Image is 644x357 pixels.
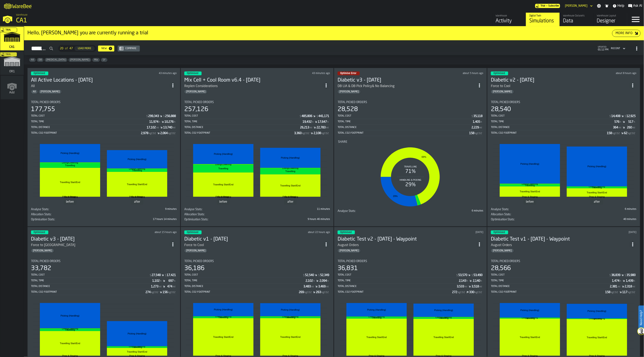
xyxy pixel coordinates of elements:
div: 28,528 [338,106,358,113]
span: Gregg [69,58,91,61]
span: Total Picked Orders [31,101,61,104]
span: h [174,121,175,124]
span: Allocation Stats: [31,213,51,216]
div: Title [184,101,330,104]
section: card-SimulationDashboardCard-optimised [491,97,637,223]
div: Title [184,208,256,211]
span: kgCO2 [168,132,175,135]
a: link-to-/wh/i/76e2a128-1b54-4d66-80d4-05ae4c277723/feed/ [492,13,526,26]
div: Force to Cool [184,243,204,248]
span: mi [633,126,635,129]
span: 2,930,300 [31,218,177,223]
div: Title [31,208,103,211]
div: 9 hours 46 minutes [258,218,330,221]
div: Stat Value [469,132,474,135]
span: mi [310,126,312,129]
span: Optimised [34,72,45,75]
div: Title [338,260,483,263]
div: DropdownMenuValue-4 [611,47,620,50]
text: after [134,201,140,203]
span: h [634,121,635,124]
div: Diabetic v2 - 10.9.2025 [491,77,629,84]
div: Replen Considerations [184,84,322,89]
span: kgCO2 [628,132,635,135]
button: button-More Info [612,30,641,37]
div: All [31,84,35,89]
div: 17 hours 14 minutes [105,218,177,221]
div: status-3 2 [31,71,48,75]
h3: Diabetic v3 - [DATE] [338,77,476,84]
span: Total Picked Orders [491,260,520,263]
span: DB [37,58,43,61]
div: Title [31,218,103,221]
span: $ [472,115,473,118]
div: stat-Total Picked Orders [338,101,483,136]
span: h [481,121,482,124]
label: button-toggle-Ask AI [626,3,644,8]
div: Stat Value [317,126,326,129]
div: stat-Analyse Stats: [338,209,483,214]
div: Title [491,260,637,263]
span: All [29,58,36,61]
div: stat-Analyse Stats: [31,208,177,213]
span: Analyse Stats: [184,208,202,211]
div: Title [31,213,103,216]
div: Stat Value [294,132,302,135]
div: August Orders [338,243,476,248]
div: Title [184,213,256,216]
span: Total Picked Orders [184,101,214,104]
div: Stat Value [318,120,327,124]
div: Title [338,101,483,104]
div: Title [491,218,563,221]
h3: Diabetic v1 - [DATE] [184,236,322,243]
div: August Orders [338,243,359,248]
div: Total CO2 Footprint [491,132,607,135]
div: Force to Cool [491,84,511,89]
span: mi [479,126,482,129]
div: status-3 2 [184,230,202,234]
h3: Diabetic Test v2 - [DATE] - Waypoint [338,236,476,243]
span: Add [9,91,15,94]
div: Stat Value [163,126,172,129]
div: 6 minutes [565,208,637,211]
span: Optimised [493,231,505,234]
label: button-toggle-Menu [627,13,644,26]
div: All Active Locations - 10.9.25 [31,77,169,84]
section: card-SimulationDashboardCard-optimiseError [338,97,483,214]
div: Title [184,218,256,221]
div: Warehouse Layout [597,14,624,17]
div: Stat Value [300,126,309,129]
div: ItemListCard-DashboardItemContainer [487,68,640,226]
div: Stat Value [624,132,628,135]
div: Digital Twin [529,14,556,17]
span: Total Picked Orders [184,260,214,263]
a: link-to-/wh/i/76e2a128-1b54-4d66-80d4-05ae4c277723/pricing/ [535,4,560,8]
span: Gregg [338,249,360,252]
div: Data [563,18,590,24]
div: 9 minutes [105,208,177,211]
div: Stat Value [607,132,612,135]
div: Diabetic Test v1 - 10.8.25 - Waypoint [491,236,629,243]
span: Optimisation Stats: [184,218,208,221]
h3: All Active Locations - [DATE] [31,77,169,84]
span: h [312,121,314,124]
span: Total Picked Orders [31,260,61,263]
div: status-3 2 [491,230,508,234]
div: Warehouse Datasets [563,14,590,17]
div: Stat Value [612,115,621,118]
span: Optimisation Stats: [31,218,55,221]
div: Diabetic v3 - 10.9.2025 [31,236,169,243]
div: Title [31,260,177,263]
div: 33,782 [31,265,51,272]
div: Updated: 10/10/2025, 12:28:46 PM Created: 10/8/2025, 9:34:54 PM [266,72,330,75]
a: link-to-/wh/i/76e2a128-1b54-4d66-80d4-05ae4c277723/designer [593,13,627,26]
div: Stat Value [627,126,632,129]
div: status-3 2 [491,71,508,75]
span: kgCO2 [302,132,309,135]
span: kgCO2 [613,132,620,135]
div: Stat Value [148,115,159,118]
span: Optimised [34,231,45,234]
span: Share [338,140,347,144]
